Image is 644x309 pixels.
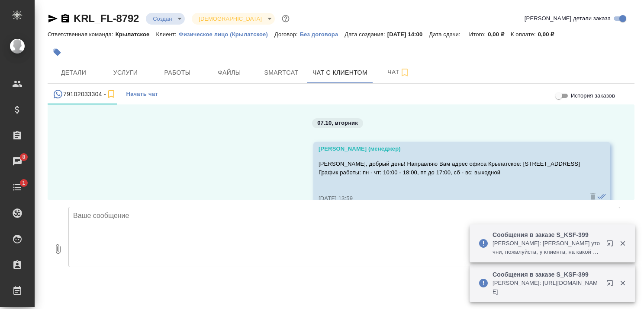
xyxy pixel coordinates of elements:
[319,194,580,203] div: [DATE] 13:59
[196,15,264,22] button: [DEMOGRAPHIC_DATA]
[53,67,94,78] span: Детали
[156,31,178,38] p: Клиент:
[469,31,488,38] p: Итого:
[74,13,139,24] a: KRL_FL-8792
[192,13,274,25] div: Создан
[493,239,601,256] p: [PERSON_NAME]: [PERSON_NAME] уточни, пожалуйста, у клиента, на какой англ переводить? [GEOGRAPHIC...
[179,30,274,38] a: Физическое лицо (Крылатское)
[209,67,250,78] span: Файлы
[126,89,158,99] span: Начать чат
[122,84,162,104] button: Начать чат
[53,89,116,100] div: 79102033304 (Кристина) - (undefined)
[17,179,30,187] span: 1
[488,31,511,38] p: 0,00 ₽
[146,13,185,25] div: Создан
[2,151,32,172] a: 8
[280,13,291,24] button: Доп статусы указывают на важность/срочность заказа
[614,279,631,287] button: Закрыть
[2,177,32,198] a: 1
[60,13,71,24] button: Скопировать ссылку
[179,31,274,38] p: Физическое лицо (Крылатское)
[429,31,462,38] p: Дата сдачи:
[387,31,429,38] p: [DATE] 14:00
[525,14,611,23] span: [PERSON_NAME] детали заказа
[300,31,345,38] p: Без договора
[493,279,601,296] p: [PERSON_NAME]: [URL][DOMAIN_NAME]
[317,119,358,127] p: 07.10, вторник
[493,270,601,279] p: Сообщения в заказе S_KSF-399
[493,230,601,239] p: Сообщения в заказе S_KSF-399
[300,30,345,38] a: Без договора
[17,153,30,161] span: 8
[150,15,174,22] button: Создан
[261,67,302,78] span: Smartcat
[601,274,622,295] button: Открыть в новой вкладке
[48,13,58,24] button: Скопировать ссылку для ЯМессенджера
[614,240,631,247] button: Закрыть
[157,67,198,78] span: Работы
[538,31,561,38] p: 0,00 ₽
[312,67,367,78] span: Чат с клиентом
[48,31,116,38] p: Ответственная команда:
[116,31,156,38] p: Крылатское
[106,89,116,99] svg: Подписаться
[378,67,419,78] span: Чат
[319,160,580,177] p: [PERSON_NAME], добрый день! Направляю Вам адрес офиса Крылатское: [STREET_ADDRESS] График работы:...
[274,31,300,38] p: Договор:
[511,31,538,38] p: К оплате:
[105,67,146,78] span: Услуги
[571,91,615,100] span: История заказов
[601,235,622,255] button: Открыть в новой вкладке
[48,84,634,104] div: simple tabs example
[48,43,67,62] button: Добавить тэг
[345,31,387,38] p: Дата создания:
[319,145,580,153] div: [PERSON_NAME] (менеджер)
